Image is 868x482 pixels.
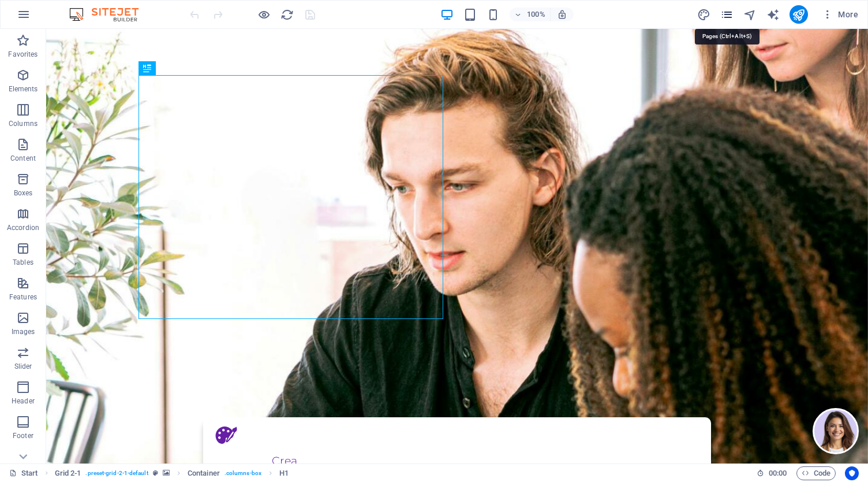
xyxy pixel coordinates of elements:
button: text_generator [766,8,780,21]
span: More [822,9,858,20]
p: Footer [13,431,33,440]
i: This element contains a background [163,470,170,476]
button: Usercentrics [845,466,859,480]
i: AI Writer [766,8,780,21]
button: navigator [743,8,757,21]
i: Navigator [743,8,757,21]
p: Content [10,154,36,163]
span: . preset-grid-2-1-default [85,466,148,480]
span: Code [802,466,830,480]
span: Click to select. Double-click to edit [279,466,289,480]
p: Features [9,292,37,302]
p: Boxes [14,188,33,198]
nav: breadcrumb [55,466,289,480]
button: design [697,8,711,21]
span: 00 00 [769,466,787,480]
i: Reload page [280,8,294,21]
i: Design (Ctrl+Alt+Y) [697,8,710,21]
button: pages [720,8,734,21]
button: reload [280,8,294,21]
button: Click here to leave preview mode and continue editing [257,8,271,21]
p: Elements [9,84,38,94]
h6: Session time [757,466,787,480]
a: Click to cancel selection. Double-click to open Pages [9,466,38,480]
i: This element is a customizable preset [153,470,158,476]
p: Images [12,327,35,336]
p: Slider [14,362,32,371]
p: Columns [9,119,38,128]
p: Accordion [7,223,39,232]
span: Click to select. Double-click to edit [188,466,220,480]
p: Favorites [8,50,38,59]
img: agent [768,381,811,424]
button: publish [790,5,808,24]
span: : [777,469,779,477]
i: Publish [792,8,805,21]
button: More [817,5,863,24]
h6: 100% [527,8,545,21]
p: Header [12,396,35,406]
i: On resize automatically adjust zoom level to fit chosen device. [557,9,567,20]
img: Editor Logo [66,8,153,21]
p: Tables [13,258,33,267]
button: 100% [510,8,551,21]
button: Code [796,466,836,480]
span: Click to select. Double-click to edit [55,466,81,480]
span: . columns-box [225,466,261,480]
